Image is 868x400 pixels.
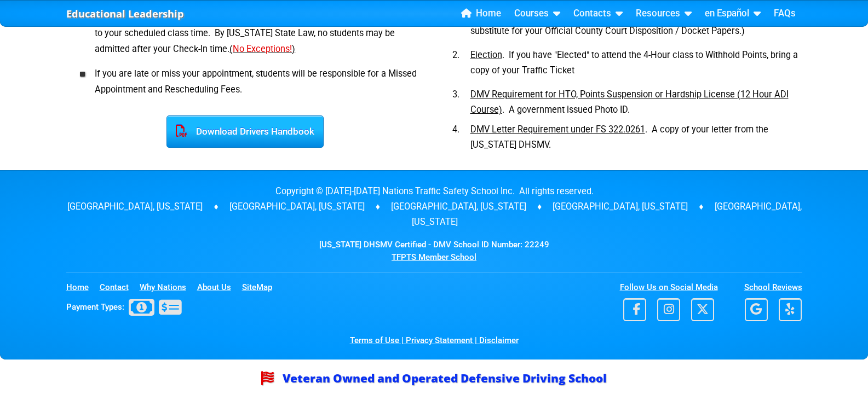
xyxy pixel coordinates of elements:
u: Follow Us on Social Media [620,282,718,292]
a: Connect with Nations on Instagram [648,306,689,316]
u: ( ) [229,44,295,54]
u: DMV Letter Requirement under FS 322.0261 [470,124,645,135]
p: Copyright © [DATE]-[DATE] Nations Traffic Safety School Inc. All rights reserved. [GEOGRAPHIC_DAT... [66,184,802,230]
a: Why Nations [140,282,195,292]
li: . A copy of your letter from the [US_STATE] DHSMV. [462,122,802,153]
li: . A government issued Photo ID. [462,83,802,122]
u: School Reviews [744,282,802,292]
a: Resources [631,5,696,22]
a: Home [66,282,97,292]
a: Contact [100,282,137,292]
a: Connect with Nations on Facebook [623,306,646,316]
a: SiteMap [242,282,281,292]
a: Download Drivers Handbook [166,126,324,136]
li: Leave Home Early -- You need to arrive and check-in prior to your scheduled class time. By [US_ST... [84,6,424,62]
a: Contacts [569,5,627,22]
span: No Exceptions! [233,44,292,54]
a: See What Students Say About Us on Yelp [779,306,802,316]
a: Courses [510,5,565,22]
li: If you are late or miss your appointment, students will be responsible for a Missed Appointment a... [84,62,424,102]
a: About Us [197,282,240,292]
a: Home [457,5,505,22]
div: Payment Types: [66,296,181,319]
u: Election [470,50,502,60]
div: [US_STATE] DHSMV Certified - DMV School ID Number: 22249 [66,239,802,263]
a: en Español [700,5,765,22]
a: Terms of Use | Privacy Statement | Disclaimer [350,335,519,345]
span: Veteran Owned and Operated Defensive Driving School [261,370,607,386]
a: TFPTS Member School [392,252,476,262]
a: FAQs [769,5,800,22]
a: See What Students Say About Us on Google [745,306,777,316]
div: Download Drivers Handbook [166,115,324,148]
u: DMV Requirement for HTO, Points Suspension or Hardship License (12 Hour ADI Course) [470,89,789,115]
span: Cash or Money Order [124,302,181,311]
a: Educational Leadership [66,5,184,23]
li: . If you have "Elected" to attend the 4-Hour class to Withhold Points, bring a copy of your Traff... [462,43,802,83]
a: Follow Us on X [691,306,714,316]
